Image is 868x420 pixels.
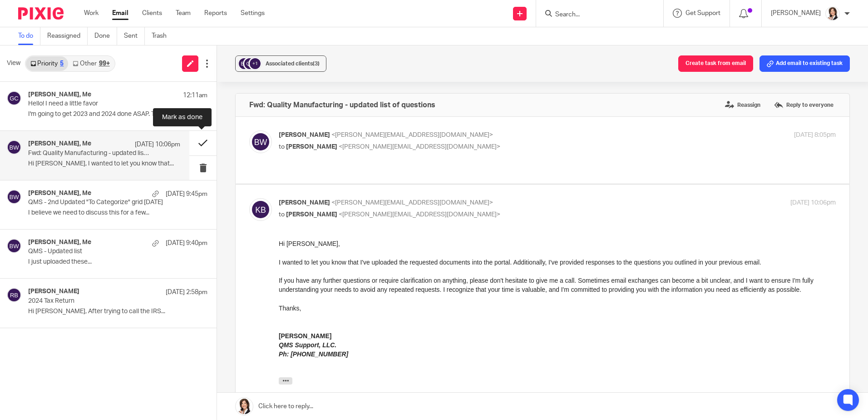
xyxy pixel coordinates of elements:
[183,91,207,100] p: 12:11am
[60,60,64,67] div: 5
[331,132,493,138] span: <[PERSON_NAME][EMAIL_ADDRESS][DOMAIN_NAME]>
[678,55,753,72] button: Create task from email
[825,6,840,21] img: BW%20Website%203%20-%20square.jpg
[790,198,836,208] p: [DATE] 10:06pm
[28,150,150,157] p: Fwd: Quality Manufacturing - updated list of questions
[166,288,207,297] p: [DATE] 2:58pm
[28,100,172,108] p: Hello! I need a little favor
[166,239,207,248] p: [DATE] 9:40pm
[176,9,191,18] a: Team
[152,27,173,45] a: Trash
[26,56,68,71] a: Priority5
[99,60,110,67] div: 99+
[28,199,172,206] p: QMS - 2nd Updated "To Categorize" grid [DATE]
[723,98,763,112] label: Reassign
[554,11,636,19] input: Search
[279,200,330,206] span: [PERSON_NAME]
[250,58,261,69] div: +1
[28,239,91,246] h4: [PERSON_NAME], Me
[279,211,285,218] span: to
[339,211,500,218] span: <[PERSON_NAME][EMAIL_ADDRESS][DOMAIN_NAME]>
[771,9,821,18] p: [PERSON_NAME]
[204,9,227,18] a: Reports
[112,9,128,18] a: Email
[772,98,836,112] label: Reply to everyone
[331,200,493,206] span: <[PERSON_NAME][EMAIL_ADDRESS][DOMAIN_NAME]>
[28,190,91,197] h4: [PERSON_NAME], Me
[18,27,40,45] a: To do
[28,91,91,99] h4: [PERSON_NAME], Me
[135,140,180,149] p: [DATE] 10:06pm
[28,160,180,168] p: Hi [PERSON_NAME], I wanted to let you know that...
[28,110,207,118] p: I'm going to get 2023 and 2024 done ASAP. Time...
[28,308,207,315] p: Hi [PERSON_NAME], After trying to call the IRS...
[28,297,172,305] p: 2024 Tax Return
[124,27,145,45] a: Sent
[313,61,320,66] span: (3)
[28,248,172,255] p: QMS - Updated list
[235,55,326,72] button: +1 Associated clients(3)
[94,27,117,45] a: Done
[7,288,21,302] img: svg%3E
[7,91,21,105] img: svg%3E
[28,288,79,295] h4: [PERSON_NAME]
[686,10,720,16] span: Get Support
[249,130,272,153] img: svg%3E
[759,55,850,72] button: Add email to existing task
[286,144,337,150] span: [PERSON_NAME]
[286,211,337,218] span: [PERSON_NAME]
[28,209,207,217] p: I believe we need to discuss this for a few...
[7,59,20,68] span: View
[243,57,256,70] img: svg%3E
[266,61,320,66] span: Associated clients
[68,56,114,71] a: Other99+
[28,140,91,148] h4: [PERSON_NAME], Me
[18,7,64,20] img: Pixie
[249,198,272,221] img: svg%3E
[339,144,500,150] span: <[PERSON_NAME][EMAIL_ADDRESS][DOMAIN_NAME]>
[166,190,207,199] p: [DATE] 9:45pm
[794,130,836,140] p: [DATE] 8:05pm
[142,9,162,18] a: Clients
[7,239,21,253] img: svg%3E
[279,132,330,138] span: [PERSON_NAME]
[7,140,21,155] img: svg%3E
[249,100,435,110] h4: Fwd: Quality Manufacturing - updated list of questions
[241,9,265,18] a: Settings
[28,258,207,266] p: I just uploaded these...
[279,144,285,150] span: to
[84,9,99,18] a: Work
[47,27,88,45] a: Reassigned
[237,57,251,70] img: svg%3E
[7,190,21,204] img: svg%3E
